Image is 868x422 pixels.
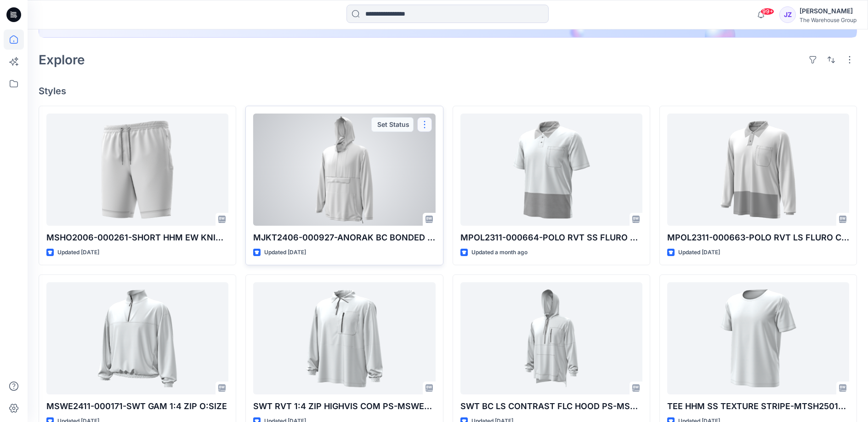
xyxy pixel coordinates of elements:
[46,231,228,244] p: MSHO2006-000261-SHORT HHM EW KNIT S-6XL
[460,231,642,244] p: MPOL2311-000664-POLO RVT SS FLURO COMPL PS
[253,400,435,413] p: SWT RVT 1:4 ZIP HIGHVIS COM PS-MSWE2003-001069
[667,282,849,394] a: TEE HHM SS TEXTURE STRIPE-MTSH2501-000283
[460,282,642,394] a: SWT BC LS CONTRAST FLC HOOD PS-MSWE2108-000140
[667,114,849,226] a: MPOL2311-000663-POLO RVT LS FLURO COMPL
[57,248,99,257] p: Updated [DATE]
[460,114,642,226] a: MPOL2311-000664-POLO RVT SS FLURO COMPL PS
[800,17,857,23] div: The Warehouse Group
[760,8,774,15] span: 99+
[264,248,306,257] p: Updated [DATE]
[667,400,849,413] p: TEE HHM SS TEXTURE STRIPE-MTSH2501-000283
[253,282,435,394] a: SWT RVT 1:4 ZIP HIGHVIS COM PS-MSWE2003-001069
[253,114,435,226] a: MJKT2406-000927-ANORAK BC BONDED FLC JCKT
[800,6,857,17] div: [PERSON_NAME]
[46,114,228,226] a: MSHO2006-000261-SHORT HHM EW KNIT S-6XL
[779,6,796,23] div: JZ
[253,231,435,244] p: MJKT2406-000927-ANORAK BC BONDED FLC JCKT
[667,231,849,244] p: MPOL2311-000663-POLO RVT LS FLURO COMPL
[471,248,528,257] p: Updated a month ago
[46,282,228,394] a: MSWE2411-000171-SWT GAM 1:4 ZIP O:SIZE
[460,400,642,413] p: SWT BC LS CONTRAST FLC HOOD PS-MSWE2108-000140
[678,248,720,257] p: Updated [DATE]
[39,86,857,97] h4: Styles
[39,52,85,67] h2: Explore
[46,400,228,413] p: MSWE2411-000171-SWT GAM 1:4 ZIP O:SIZE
